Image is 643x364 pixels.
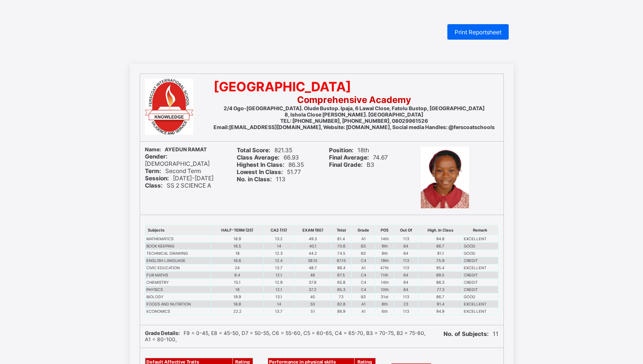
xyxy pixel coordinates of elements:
[145,243,211,250] td: BOOK KEEPING
[394,272,418,279] td: 64
[463,257,498,264] td: CREDIT
[264,250,295,257] td: 12.3
[394,279,418,286] td: 64
[211,235,264,243] td: 18.9
[264,235,295,243] td: 13.2
[375,257,394,264] td: 19th
[211,279,264,286] td: 15.1
[264,279,295,286] td: 12.9
[145,272,211,279] td: FUR MATHS
[211,257,264,264] td: 16.6
[145,330,180,336] b: Grade Details:
[211,308,264,315] td: 22.2
[375,308,394,315] td: 6th
[418,301,463,308] td: 91.4
[463,243,498,250] td: GOOD
[352,264,375,272] td: A1
[264,243,295,250] td: 14
[418,225,463,235] th: High. In Class
[264,286,295,293] td: 12.1
[331,279,351,286] td: 65.8
[145,308,211,315] td: ECONOMICS
[418,250,463,257] td: 81.1
[375,272,394,279] td: 11th
[294,308,331,315] td: 51
[237,154,299,161] span: 66.93
[329,161,363,168] b: Final Grade:
[375,243,394,250] td: 9th
[331,293,351,301] td: 73
[145,167,161,175] b: Term:
[264,301,295,308] td: 14
[145,250,211,257] td: TECHNICAL DRAWING
[294,250,331,257] td: 44.2
[237,175,272,183] b: No. in Class:
[331,264,351,272] td: 86.4
[375,235,394,243] td: 14th
[375,264,394,272] td: 47th
[443,330,499,337] span: 11
[331,272,351,279] td: 67.5
[237,146,271,154] b: Total Score:
[145,225,211,235] th: Subjects
[145,301,211,308] td: FOODS AND NUTRITION
[211,264,264,272] td: 24
[352,272,375,279] td: C4
[418,264,463,272] td: 95.4
[145,264,211,272] td: CIVIC EDUCATION
[264,264,295,272] td: 13.7
[418,257,463,264] td: 75.9
[145,175,214,182] span: [DATE]-[DATE]
[394,286,418,293] td: 64
[463,264,498,272] td: EXCELLENT
[211,286,264,293] td: 16
[331,250,351,257] td: 74.5
[394,308,418,315] td: 113
[352,286,375,293] td: C4
[145,182,211,189] span: SS 2 SCIENCE A
[145,153,210,167] span: [DEMOGRAPHIC_DATA]
[331,301,351,308] td: 82.8
[145,286,211,293] td: PHYSICS
[237,168,283,175] b: Lowest In Class:
[352,250,375,257] td: B3
[394,225,418,235] th: Out Of
[294,301,331,308] td: 50
[211,225,264,235] th: HALF-TERM (25)
[294,272,331,279] td: 46
[329,146,369,154] span: 18th
[211,301,264,308] td: 18.8
[294,279,331,286] td: 37.8
[331,286,351,293] td: 65.3
[224,105,485,112] b: 2/4 Ogo-[GEOGRAPHIC_DATA]. Olude Bustop. Ipaja, 6 Lawal Close, Fatolu Bustop, [GEOGRAPHIC_DATA]
[394,257,418,264] td: 113
[237,146,292,154] span: 821.35
[237,161,304,168] span: 86.35
[375,225,394,235] th: POS
[214,79,351,94] span: [GEOGRAPHIC_DATA]
[375,301,394,308] td: 8th
[463,279,498,286] td: CREDIT
[455,29,501,36] span: Print Reportsheet
[264,293,295,301] td: 13.1
[211,293,264,301] td: 19.9
[145,257,211,264] td: ENGLISH LANGUAGE
[375,293,394,301] td: 31st
[375,286,394,293] td: 10th
[375,279,394,286] td: 14th
[211,250,264,257] td: 18
[214,124,495,131] b: Email:[EMAIL_ADDRESS][DOMAIN_NAME], Website: [DOMAIN_NAME], Social media Handles: @ferscoatschools
[264,308,295,315] td: 13.7
[463,272,498,279] td: CREDIT
[418,235,463,243] td: 94.8
[211,243,264,250] td: 16.5
[394,301,418,308] td: 23
[463,235,498,243] td: EXCELLENT
[418,243,463,250] td: 86.7
[237,168,301,175] span: 51.77
[329,154,388,161] span: 74.67
[443,330,489,337] b: No. of Subjects:
[331,243,351,250] td: 70.6
[237,175,286,183] span: 113
[418,279,463,286] td: 86.3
